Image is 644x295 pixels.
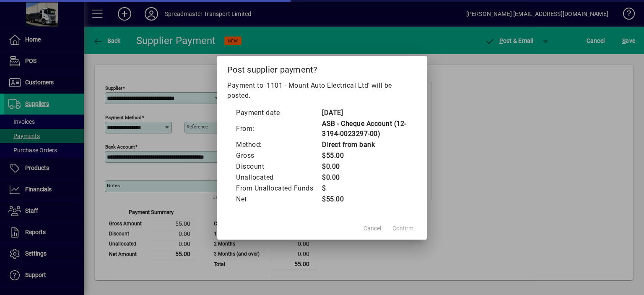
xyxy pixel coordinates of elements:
h2: Post supplier payment? [217,56,427,80]
td: ASB - Cheque Account (12-3194-0023297-00) [322,118,408,139]
td: $0.00 [322,161,408,172]
td: $0.00 [322,172,408,183]
td: $55.00 [322,150,408,161]
td: Net [236,194,322,205]
p: Payment to '1101 - Mount Auto Electrical Ltd' will be posted. [227,81,417,101]
td: Discount [236,161,322,172]
td: $55.00 [322,194,408,205]
td: Gross [236,150,322,161]
td: [DATE] [322,107,408,118]
td: Unallocated [236,172,322,183]
td: Method: [236,139,322,150]
td: From Unallocated Funds [236,183,322,194]
td: Payment date [236,107,322,118]
td: Direct from bank [322,139,408,150]
td: From: [236,118,322,139]
td: $ [322,183,408,194]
